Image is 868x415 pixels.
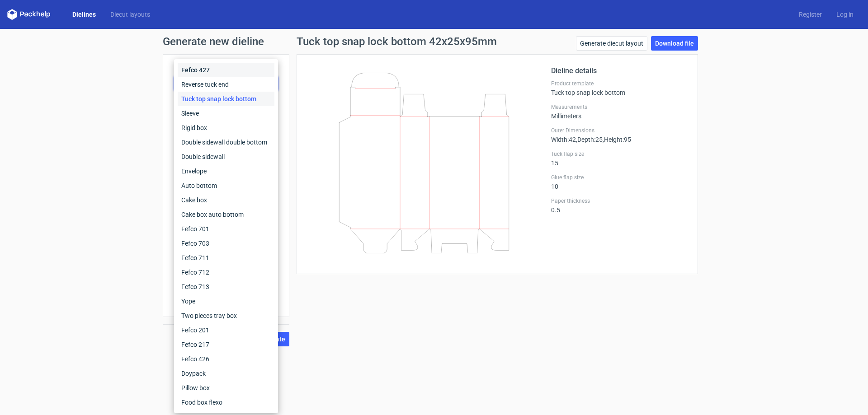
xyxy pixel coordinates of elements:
h1: Generate new dieline [163,36,705,47]
div: Rigid box [178,121,274,135]
div: Fefco 711 [178,251,274,265]
div: Fefco 427 [178,63,274,77]
div: Two pieces tray box [178,308,274,323]
a: Download file [651,36,698,51]
a: Diecut layouts [103,10,157,19]
div: 15 [551,150,687,167]
label: Outer Dimensions [551,127,687,134]
label: Measurements [551,103,687,111]
div: Double sidewall [178,149,274,164]
h2: Dieline details [551,65,687,76]
label: Tuck flap size [551,150,687,158]
div: Fefco 713 [178,280,274,294]
div: Sleeve [178,106,274,121]
label: Glue flap size [551,174,687,181]
a: Generate diecut layout [576,36,647,51]
span: , Height : 95 [603,136,631,143]
div: Fefco 703 [178,236,274,251]
div: Fefco 701 [178,222,274,236]
div: Auto bottom [178,178,274,193]
div: Food box flexo [178,395,274,410]
div: Fefco 712 [178,265,274,280]
div: Envelope [178,164,274,178]
div: Yope [178,294,274,308]
div: Tuck top snap lock bottom [178,92,274,106]
a: Register [792,10,829,19]
div: Double sidewall double bottom [178,135,274,149]
div: Fefco 217 [178,337,274,352]
div: Cake box [178,193,274,207]
span: , Depth : 25 [576,136,603,143]
div: Pillow box [178,381,274,395]
div: Tuck top snap lock bottom [551,80,687,96]
div: 0.5 [551,197,687,214]
div: Fefco 426 [178,352,274,366]
a: Dielines [65,10,103,19]
label: Paper thickness [551,197,687,205]
div: Reverse tuck end [178,77,274,92]
a: Log in [829,10,861,19]
label: Product template [551,80,687,87]
div: Doypack [178,366,274,381]
div: 10 [551,174,687,190]
h1: Tuck top snap lock bottom 42x25x95mm [297,36,497,47]
span: Width : 42 [551,136,576,143]
div: Millimeters [551,103,687,120]
div: Cake box auto bottom [178,207,274,222]
div: Fefco 201 [178,323,274,337]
